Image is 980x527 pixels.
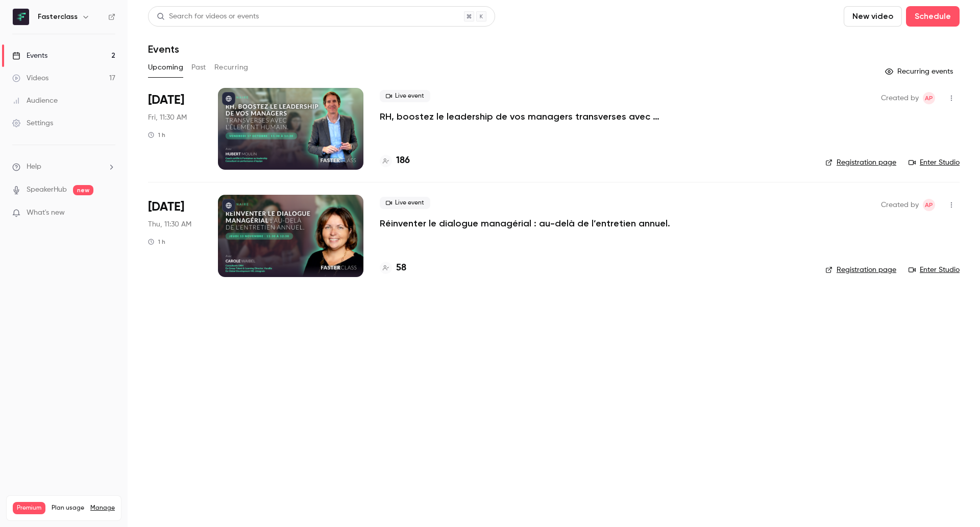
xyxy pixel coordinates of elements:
[825,265,896,275] a: Registration page
[148,238,165,246] div: 1 h
[844,6,902,27] button: New video
[825,157,896,168] a: Registration page
[148,131,165,139] div: 1 h
[148,43,179,55] h1: Events
[880,63,960,80] button: Recurring events
[925,92,933,104] span: AP
[925,199,933,211] span: AP
[13,502,45,514] span: Premium
[27,208,65,218] span: What's new
[923,92,935,104] span: Amory Panné
[906,6,960,27] button: Schedule
[90,504,115,512] a: Manage
[148,112,187,123] span: Fri, 11:30 AM
[380,154,410,168] a: 186
[881,199,919,211] span: Created by
[214,59,249,76] button: Recurring
[12,51,47,61] div: Events
[909,265,960,275] a: Enter Studio
[12,96,58,106] div: Audience
[881,92,919,104] span: Created by
[73,185,93,195] span: new
[380,110,686,123] a: RH, boostez le leadership de vos managers transverses avec l’Élement Humain.
[148,219,191,230] span: Thu, 11:30 AM
[27,162,41,172] span: Help
[12,73,48,83] div: Videos
[148,195,202,277] div: Nov 13 Thu, 11:30 AM (Europe/Paris)
[380,90,430,102] span: Live event
[380,261,406,275] a: 58
[380,217,670,230] a: Réinventer le dialogue managérial : au-delà de l’entretien annuel.
[148,92,184,108] span: [DATE]
[27,185,67,195] a: SpeakerHub
[396,261,406,275] h4: 58
[52,504,84,512] span: Plan usage
[923,199,935,211] span: Amory Panné
[13,9,29,25] img: Fasterclass
[396,154,410,168] h4: 186
[909,157,960,168] a: Enter Studio
[12,162,115,172] li: help-dropdown-opener
[380,197,430,209] span: Live event
[148,59,183,76] button: Upcoming
[157,11,259,22] div: Search for videos or events
[12,118,53,128] div: Settings
[148,88,202,170] div: Oct 17 Fri, 11:30 AM (Europe/Paris)
[38,12,78,22] h6: Fasterclass
[148,199,184,215] span: [DATE]
[191,59,206,76] button: Past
